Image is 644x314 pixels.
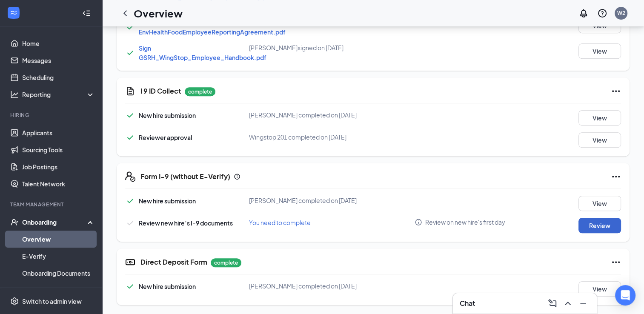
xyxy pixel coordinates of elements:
span: [PERSON_NAME] completed on [DATE] [249,282,357,290]
svg: QuestionInfo [597,8,607,18]
svg: Minimize [578,298,588,308]
div: Onboarding [22,218,88,226]
a: Applicants [22,124,95,141]
div: [PERSON_NAME] signed on [DATE] [249,43,414,52]
button: View [578,110,621,126]
h5: I 9 ID Collect [140,86,181,96]
div: Switch to admin view [22,297,82,305]
svg: Ellipses [611,257,621,267]
button: View [578,196,621,211]
svg: DirectDepositIcon [125,257,135,267]
svg: Checkmark [125,281,135,291]
svg: Checkmark [125,196,135,206]
svg: Checkmark [125,110,135,120]
a: Home [22,35,95,52]
svg: Info [234,173,240,180]
div: Open Intercom Messenger [615,285,635,305]
svg: Checkmark [125,48,135,58]
svg: Notifications [578,8,589,18]
svg: Checkmark [125,22,135,32]
a: Talent Network [22,175,95,192]
svg: Checkmark [125,218,135,228]
span: New hire submission [139,197,196,205]
a: Scheduling [22,69,95,86]
h5: Direct Deposit Form [140,257,207,267]
h5: Form I-9 (without E-Verify) [140,172,230,181]
span: Reviewer approval [139,134,192,141]
span: Wingstop 201 completed on [DATE] [249,133,346,141]
button: View [578,281,621,297]
svg: Info [415,218,422,226]
p: complete [185,87,215,96]
button: ComposeMessage [546,297,559,310]
div: Hiring [10,111,93,119]
div: W2 [617,9,625,17]
svg: UserCheck [10,218,19,226]
svg: ChevronLeft [120,8,130,18]
button: View [578,132,621,148]
svg: FormI9EVerifyIcon [125,171,135,182]
a: Sign GSRH_WingStop_Employee_Handbook.pdf [139,44,266,61]
svg: Checkmark [125,132,135,143]
a: E-Verify [22,248,95,265]
svg: ComposeMessage [547,298,558,308]
svg: CustomFormIcon [125,86,135,96]
a: Onboarding Documents [22,265,95,282]
svg: Ellipses [611,86,621,96]
button: ChevronUp [561,297,575,310]
button: View [578,43,621,59]
svg: Collapse [82,9,91,17]
svg: ChevronUp [563,298,573,308]
svg: Ellipses [611,171,621,182]
h1: Overview [134,6,183,20]
svg: Analysis [10,90,19,99]
h3: Chat [460,299,475,308]
span: New hire submission [139,283,196,290]
button: Review [578,218,621,233]
span: Review on new hire's first day [425,218,505,226]
span: Review new hire’s I-9 documents [139,219,233,227]
a: Messages [22,52,95,69]
p: complete [211,258,241,267]
a: Sourcing Tools [22,141,95,158]
svg: WorkstreamLogo [9,9,18,17]
span: You need to complete [249,219,311,226]
button: Minimize [576,297,590,310]
a: Activity log [22,282,95,299]
a: Overview [22,231,95,248]
div: Reporting [22,90,95,99]
span: [PERSON_NAME] completed on [DATE] [249,111,357,119]
svg: Settings [10,297,19,305]
a: Job Postings [22,158,95,175]
span: New hire submission [139,111,196,119]
div: Team Management [10,201,93,208]
span: [PERSON_NAME] completed on [DATE] [249,197,357,204]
